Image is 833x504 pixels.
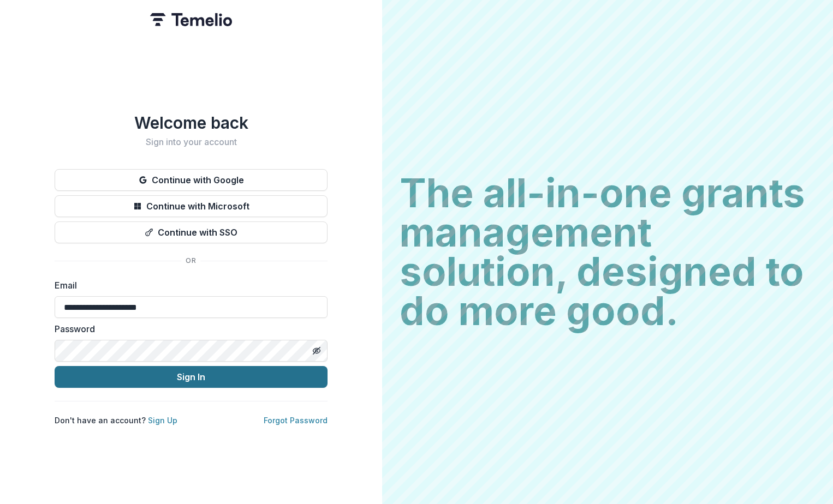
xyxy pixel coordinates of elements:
button: Continue with SSO [55,221,328,243]
label: Password [55,322,321,335]
h1: Welcome back [55,113,328,133]
label: Email [55,279,321,292]
img: Temelio [150,13,232,26]
p: Don't have an account? [55,415,177,426]
button: Sign In [55,366,328,388]
h2: Sign into your account [55,137,328,147]
button: Continue with Google [55,169,328,191]
button: Toggle password visibility [308,342,325,359]
a: Sign Up [148,416,177,425]
a: Forgot Password [264,416,328,425]
button: Continue with Microsoft [55,195,328,217]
